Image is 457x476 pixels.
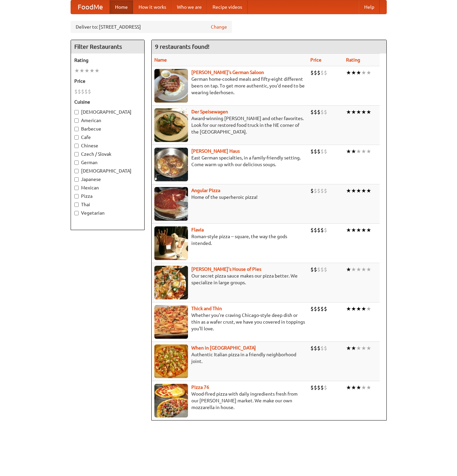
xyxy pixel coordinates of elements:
li: $ [310,344,314,352]
li: ★ [356,148,361,155]
input: Czech / Slovak [74,152,79,156]
li: ★ [351,266,356,273]
p: Our secret pizza sauce makes our pizza better. We specialize in large groups. [154,272,305,286]
img: luigis.jpg [154,266,188,299]
li: ★ [94,67,100,74]
div: Deliver to: [STREET_ADDRESS] [71,21,232,33]
a: Angular Pizza [191,188,220,193]
li: $ [310,108,314,116]
p: Roman-style pizza -- square, the way the gods intended. [154,233,305,247]
li: ★ [346,384,351,391]
a: Price [310,57,321,63]
li: ★ [346,226,351,234]
li: ★ [366,108,371,116]
li: $ [88,88,91,95]
li: $ [317,305,320,313]
li: $ [310,187,314,194]
li: ★ [366,226,371,234]
a: [PERSON_NAME] Haus [191,148,240,154]
li: $ [81,88,84,95]
li: ★ [361,69,366,76]
li: ★ [346,69,351,76]
li: ★ [366,344,371,352]
a: Home [110,0,133,14]
li: $ [310,226,314,234]
li: $ [314,69,317,76]
li: ★ [361,108,366,116]
a: Name [154,57,167,63]
li: $ [78,88,81,95]
p: Wood-fired pizza with daily ingredients fresh from our [PERSON_NAME] market. We make our own mozz... [154,391,305,411]
li: ★ [361,384,366,391]
label: Chinese [74,142,141,149]
li: $ [317,344,320,352]
input: Vegetarian [74,211,79,215]
ng-pluralize: 9 restaurants found! [155,43,210,50]
li: $ [317,384,320,391]
label: Japanese [74,176,141,183]
li: ★ [79,67,84,74]
li: $ [324,384,327,391]
li: $ [314,148,317,155]
img: angular.jpg [154,187,188,221]
li: $ [320,384,324,391]
li: ★ [366,148,371,155]
img: thick.jpg [154,305,188,339]
p: East German specialties, in a family-friendly setting. Come warm up with our delicious soups. [154,154,305,168]
li: ★ [346,108,351,116]
a: Change [211,24,227,30]
label: American [74,117,141,124]
li: $ [320,344,324,352]
li: ★ [356,266,361,273]
a: Pizza 76 [191,385,209,390]
img: speisewagen.jpg [154,108,188,142]
li: ★ [346,187,351,194]
li: $ [314,187,317,194]
label: Pizza [74,193,141,199]
li: $ [320,226,324,234]
h5: Rating [74,57,141,64]
h5: Price [74,78,141,84]
li: $ [324,226,327,234]
li: $ [320,148,324,155]
a: Flavia [191,227,204,232]
p: Home of the superheroic pizza! [154,194,305,200]
li: ★ [351,226,356,234]
li: ★ [366,266,371,273]
a: How it works [133,0,172,14]
img: flavia.jpg [154,226,188,260]
li: ★ [366,305,371,313]
li: ★ [366,187,371,194]
li: $ [324,108,327,116]
li: $ [310,69,314,76]
li: ★ [361,187,366,194]
b: When in [GEOGRAPHIC_DATA] [191,345,256,351]
label: [DEMOGRAPHIC_DATA] [74,109,141,115]
a: [PERSON_NAME]'s House of Pies [191,266,261,272]
label: Barbecue [74,125,141,132]
li: ★ [351,69,356,76]
li: $ [317,148,320,155]
li: $ [310,266,314,273]
li: $ [310,148,314,155]
label: [DEMOGRAPHIC_DATA] [74,168,141,174]
li: $ [324,344,327,352]
p: Authentic Italian pizza in a friendly neighborhood joint. [154,351,305,365]
input: Barbecue [74,127,79,131]
a: Recipe videos [207,0,247,14]
li: ★ [346,148,351,155]
li: ★ [74,67,79,74]
li: ★ [366,384,371,391]
p: Whether you're craving Chicago-style deep dish or thin as a wafer crust, we have you covered in t... [154,312,305,332]
a: Who we are [172,0,207,14]
li: $ [320,187,324,194]
li: $ [74,88,78,95]
li: $ [317,187,320,194]
h4: Filter Restaurants [71,40,144,53]
li: ★ [351,344,356,352]
a: [PERSON_NAME]'s German Saloon [191,70,264,75]
li: $ [314,108,317,116]
input: Mexican [74,186,79,190]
